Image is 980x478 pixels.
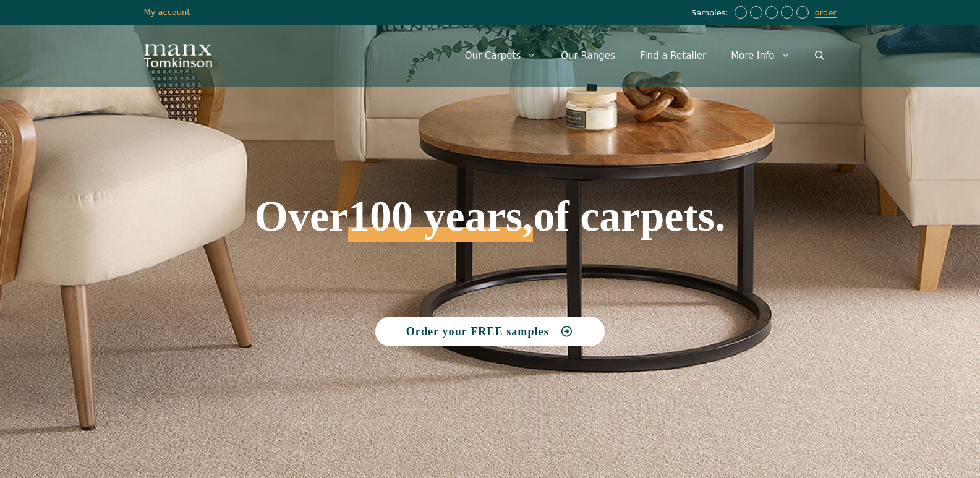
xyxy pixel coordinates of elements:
[348,205,533,242] span: 100 years,
[144,105,837,242] h1: Over of carpets.
[375,317,605,346] a: Order your FREE samples
[548,37,628,74] a: Our Ranges
[453,37,549,74] a: Our Carpets
[718,37,802,74] a: More Info
[815,8,837,18] a: order
[628,37,718,74] a: Find a Retailer
[691,8,731,19] span: Samples:
[453,37,837,74] nav: Primary
[406,326,549,337] span: Order your FREE samples
[803,37,837,74] a: Open Search Bar
[144,7,190,17] a: My account
[144,44,212,67] img: Manx Tomkinson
